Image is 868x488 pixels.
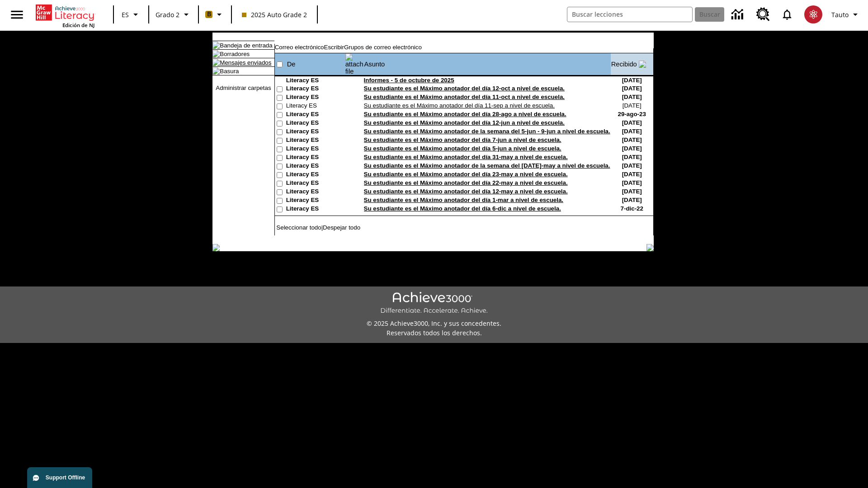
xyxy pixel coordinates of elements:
[364,136,561,143] a: Su estudiante es el Máximo anotador del día 7-jun a nivel de escuela.
[364,111,566,117] a: Su estudiante es el Máximo anotador del día 28-ago a nivel de escuela.
[622,85,642,92] nobr: [DATE]
[36,3,94,28] div: Portada
[202,6,228,23] button: Boost El color de la clase es anaranjado claro. Cambiar el color de la clase.
[345,53,363,75] img: attach file
[622,94,642,100] nobr: [DATE]
[751,2,775,27] a: Centro de recursos, Se abrirá en una pestaña nueva.
[152,6,195,23] button: Grado: Grado 2, Elige un grado
[286,145,345,154] td: Literacy ES
[622,128,642,135] nobr: [DATE]
[286,197,345,205] td: Literacy ES
[324,44,344,51] a: Escribir
[220,59,271,66] a: Mensajes enviados
[364,154,568,160] a: Su estudiante es el Máximo anotador del día 31-may a nivel de escuela.
[286,136,345,145] td: Literacy ES
[286,119,345,128] td: Literacy ES
[775,3,799,26] a: Notificaciones
[46,474,85,481] span: Support Offline
[364,145,561,152] a: Su estudiante es el Máximo anotador del día 5-jun a nivel de escuela.
[286,85,345,94] td: Literacy ES
[364,119,565,126] a: Su estudiante es el Máximo anotador del día 12-jun a nivel de escuela.
[207,9,211,20] span: B
[220,51,250,57] a: Borradores
[622,154,642,160] nobr: [DATE]
[156,10,179,19] span: Grado 2
[216,84,271,91] a: Administrar carpetas
[275,44,324,51] a: Correo electrónico
[622,197,642,203] nobr: [DATE]
[364,205,561,212] a: Su estudiante es el Máximo anotador del día 6-dic a nivel de escuela.
[364,77,454,84] a: Informes - 5 de octubre de 2025
[286,179,345,188] td: Literacy ES
[242,10,307,19] span: 2025 Auto Grade 2
[804,5,822,23] img: avatar image
[323,224,360,231] a: Despejar todo
[622,188,642,195] nobr: [DATE]
[220,68,239,75] a: Basura
[623,102,642,109] nobr: [DATE]
[622,119,642,126] nobr: [DATE]
[622,77,642,84] nobr: [DATE]
[622,145,642,152] nobr: [DATE]
[799,3,828,26] button: Escoja un nuevo avatar
[286,154,345,162] td: Literacy ES
[286,188,345,197] td: Literacy ES
[212,244,220,251] img: table_footer_left.gif
[287,61,296,68] a: De
[726,2,751,27] a: Centro de información
[567,7,692,22] input: Buscar campo
[344,44,422,51] a: Grupos de correo electrónico
[828,6,864,23] button: Perfil/Configuración
[621,205,643,212] nobr: 7-dic-22
[364,188,568,195] a: Su estudiante es el Máximo anotador del día 12-may a nivel de escuela.
[639,61,646,68] img: arrow_down.gif
[62,22,94,28] span: Edición de NJ
[212,42,220,49] img: folder_icon_pick.gif
[611,61,637,68] a: Recibido
[622,136,642,143] nobr: [DATE]
[276,224,321,231] a: Seleccionar todo
[27,467,92,488] button: Support Offline
[364,171,568,178] a: Su estudiante es el Máximo anotador del día 23-may a nivel de escuela.
[364,162,610,169] a: Su estudiante es el Máximo anotador de la semana del [DATE]-may a nivel de escuela.
[220,42,272,49] a: Bandeja de entrada
[364,179,568,186] a: Su estudiante es el Máximo anotador del día 22-may a nivel de escuela.
[122,10,129,19] span: ES
[831,10,849,19] span: Tauto
[286,111,345,119] td: Literacy ES
[622,162,642,169] nobr: [DATE]
[212,59,220,66] img: folder_icon.gif
[286,102,345,111] td: Literacy ES
[646,244,654,251] img: table_footer_right.gif
[117,6,146,23] button: Lenguaje: ES, Selecciona un idioma
[364,94,565,100] a: Su estudiante es el Máximo anotador del día 11-oct a nivel de escuela.
[212,67,220,75] img: folder_icon.gif
[364,102,555,109] a: Su estudiante es el Máximo anotador del día 11-sep a nivel de escuela.
[364,85,565,92] a: Su estudiante es el Máximo anotador del día 12-oct a nivel de escuela.
[364,197,563,203] a: Su estudiante es el Máximo anotador del día 1-mar a nivel de escuela.
[622,179,642,186] nobr: [DATE]
[286,77,345,85] td: Literacy ES
[212,50,220,57] img: folder_icon.gif
[4,1,30,28] button: Abrir el menú lateral
[618,111,646,117] nobr: 29-ago-23
[380,292,488,315] img: Achieve3000 Differentiate Accelerate Achieve
[286,94,345,102] td: Literacy ES
[275,224,388,231] td: |
[286,162,345,171] td: Literacy ES
[286,205,345,214] td: Literacy ES
[364,128,610,135] a: Su estudiante es el Máximo anotador de la semana del 5-jun - 9-jun a nivel de escuela.
[286,171,345,179] td: Literacy ES
[286,128,345,136] td: Literacy ES
[622,171,642,178] nobr: [DATE]
[364,61,385,68] a: Asunto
